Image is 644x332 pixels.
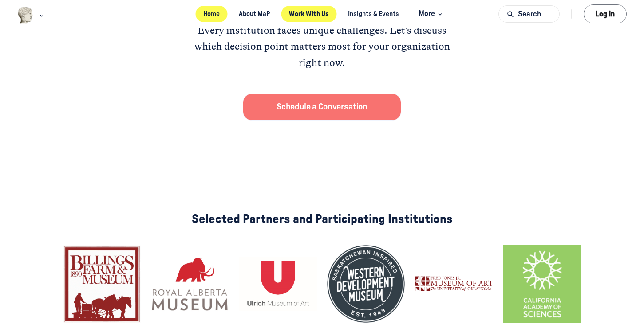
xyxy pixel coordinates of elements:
[419,8,445,20] span: More
[17,6,46,25] button: Museums as Progress logo
[196,6,228,22] a: Home
[1,40,26,51] span: Name
[1,96,274,117] input: Enter email
[1,52,274,73] input: Enter name
[185,23,460,70] p: Every institution faces unique challenges. Let's discuss which decision point matters most for yo...
[340,6,407,22] a: Insights & Events
[1,127,274,148] button: Send Me the Newsletter
[17,7,34,24] img: Museums as Progress logo
[53,212,591,227] p: Selected Partners and Participating Institutions
[281,6,337,22] a: Work With Us
[231,6,278,22] a: About MaP
[1,85,25,95] span: Email
[584,4,627,23] button: Log in
[243,94,401,120] a: Schedule a Conversation
[498,5,560,23] button: Search
[277,99,367,116] p: Schedule a Conversation
[411,6,448,22] button: More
